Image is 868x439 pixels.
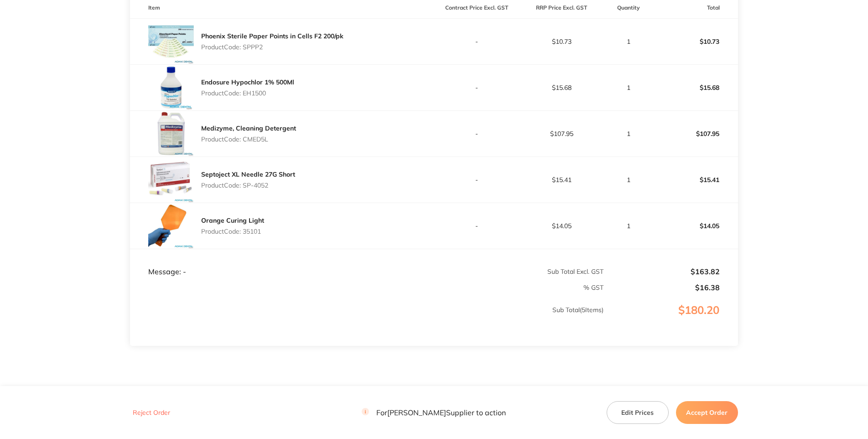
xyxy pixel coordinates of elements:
p: - [435,84,519,91]
p: Product Code: CMED5L [201,136,296,143]
img: a3Z6Znk1dA [148,111,194,157]
p: - [435,130,519,137]
p: 1 [604,176,652,183]
p: $15.41 [520,176,603,183]
a: Orange Curing Light [201,216,264,225]
p: $10.73 [520,38,603,45]
p: Product Code: EH1500 [201,89,294,97]
p: $15.41 [653,169,738,191]
p: $107.95 [520,130,603,137]
p: For [PERSON_NAME] Supplier to action [362,408,506,417]
p: - [435,38,519,45]
p: $107.95 [653,123,738,145]
p: $15.68 [520,84,603,91]
p: % GST [130,284,603,291]
td: Message: - [130,249,434,276]
img: cGZzYjlrNg [148,65,194,110]
p: 1 [604,38,652,45]
p: Sub Total Excl. GST [435,268,604,275]
p: Product Code: SP-4052 [201,182,295,189]
a: Endosure Hypochlor 1% 500Ml [201,78,294,86]
p: 1 [604,84,652,91]
p: $16.38 [604,283,719,292]
p: Sub Total ( 5 Items) [130,306,603,332]
p: 1 [604,222,652,230]
p: $10.73 [653,31,738,52]
img: bDZ6M2dxNA [148,19,194,64]
img: cjR1aTY2cw [148,203,194,249]
p: $180.20 [604,304,737,335]
p: $163.82 [604,267,719,276]
button: Reject Order [130,409,173,417]
p: - [435,176,519,183]
p: $14.05 [653,215,738,237]
p: $14.05 [520,222,603,230]
button: Accept Order [676,401,738,424]
p: - [435,222,519,230]
a: Septoject XL Needle 27G Short [201,170,295,178]
p: 1 [604,130,652,137]
p: Product Code: SPPP2 [201,43,343,51]
p: Product Code: 35101 [201,228,264,235]
button: Edit Prices [607,401,669,424]
a: Medizyme, Cleaning Detergent [201,124,296,132]
p: $15.68 [653,77,738,99]
img: NDg2ZmlzYg [148,157,194,203]
a: Phoenix Sterile Paper Points in Cells F2 200/pk [201,32,343,40]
